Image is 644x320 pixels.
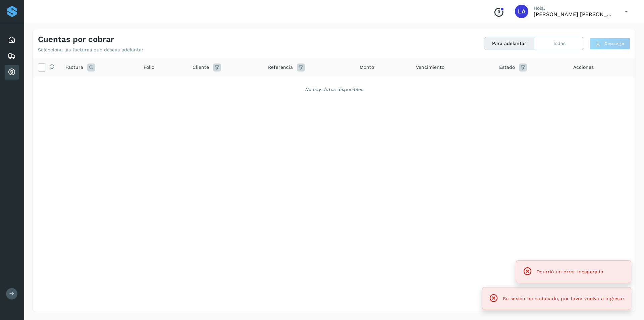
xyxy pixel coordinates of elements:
div: Cuentas por cobrar [5,65,19,80]
div: Inicio [5,33,19,47]
span: Monto [360,64,374,71]
span: Cliente [193,64,209,71]
span: Estado [499,64,515,71]
p: Selecciona las facturas que deseas adelantar [38,47,144,53]
div: No hay datos disponibles [41,86,627,93]
span: Descargar [605,41,625,47]
button: Descargar [590,38,630,50]
span: Acciones [573,64,594,71]
span: Factura [65,64,83,71]
span: Ocurrió un error inesperado [536,269,603,274]
span: Vencimiento [416,64,444,71]
p: Luis Adrian Garcia Sanchez [534,11,614,17]
p: Hola, [534,5,614,11]
button: Todas [534,37,584,50]
h4: Cuentas por cobrar [38,35,114,44]
div: Embarques [5,49,19,63]
span: Referencia [268,64,293,71]
span: Folio [144,64,154,71]
button: Para adelantar [484,37,534,50]
span: Su sesión ha caducado, por favor vuelva a ingresar. [503,296,626,301]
